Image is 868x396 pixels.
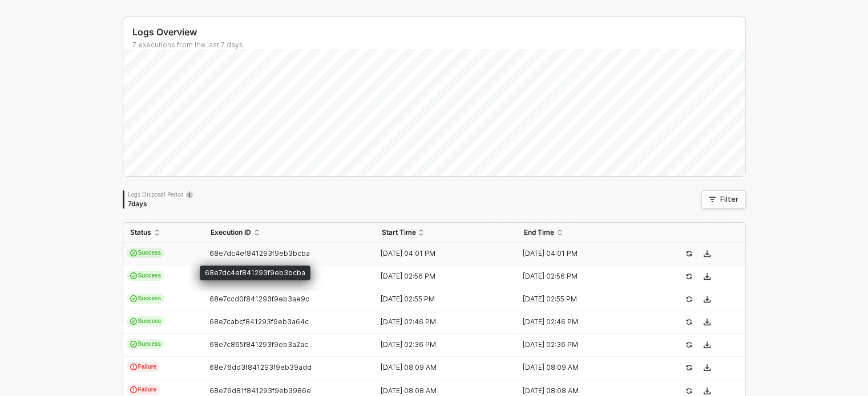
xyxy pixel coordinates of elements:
span: 68e7cabcf841293f9eb3a64c [209,317,309,326]
div: 68e7dc4ef841293f9eb3bcba [200,266,310,280]
th: Execution ID [204,223,375,243]
span: Success [127,271,165,281]
span: Success [127,293,165,304]
span: icon-download [704,364,710,371]
span: icon-cards [130,318,137,325]
div: [DATE] 02:46 PM [374,317,508,326]
span: End Time [524,228,554,237]
span: Success [127,339,165,349]
th: Status [123,223,204,243]
div: [DATE] 02:46 PM [517,317,651,326]
button: Filter [701,190,746,209]
div: [DATE] 08:08 AM [374,386,508,395]
span: icon-cards [130,295,137,302]
div: [DATE] 02:56 PM [374,272,508,281]
span: icon-success-page [685,250,692,257]
th: End Time [517,223,660,243]
span: icon-exclamation [130,386,137,393]
div: [DATE] 02:56 PM [517,272,651,281]
div: [DATE] 02:55 PM [517,295,651,304]
div: [DATE] 08:09 AM [517,363,651,372]
span: Success [127,248,165,258]
span: icon-success-page [685,319,692,325]
span: Failure [127,385,160,395]
span: icon-success-page [685,387,692,394]
span: 68e7ccd0f841293f9eb3ae9c [209,295,309,303]
span: icon-success-page [685,296,692,303]
div: [DATE] 02:55 PM [374,295,508,304]
th: Start Time [374,223,517,243]
span: icon-download [704,273,710,280]
div: [DATE] 04:01 PM [374,249,508,258]
div: [DATE] 02:36 PM [517,340,651,349]
span: icon-success-page [685,364,692,371]
div: Logs Disposal Period [128,190,193,198]
span: icon-download [704,319,710,325]
span: Execution ID [211,228,251,237]
span: 68e76dd3f841293f9eb39add [209,363,312,371]
div: Logs Overview [132,26,745,38]
span: Status [130,228,151,237]
div: Filter [720,195,738,204]
span: icon-exclamation [130,364,137,370]
span: icon-cards [130,272,137,279]
span: icon-cards [130,341,137,348]
span: icon-cards [130,250,137,256]
div: 7 days [128,199,193,209]
span: icon-success-page [685,273,692,280]
span: Failure [127,362,160,372]
span: icon-download [704,387,710,394]
span: icon-download [704,250,710,257]
span: Start Time [381,228,415,237]
span: icon-download [704,341,710,348]
div: [DATE] 02:36 PM [374,340,508,349]
span: 68e7c865f841293f9eb3a2ac [209,340,308,349]
div: [DATE] 08:09 AM [374,363,508,372]
span: icon-download [704,296,710,303]
div: 7 executions from the last 7 days [132,40,745,50]
span: Success [127,316,165,326]
div: [DATE] 08:08 AM [517,386,651,395]
span: 68e7dc4ef841293f9eb3bcba [209,249,310,258]
span: 68e76d81f841293f9eb3986e [209,386,311,395]
div: [DATE] 04:01 PM [517,249,651,258]
span: icon-success-page [685,341,692,348]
